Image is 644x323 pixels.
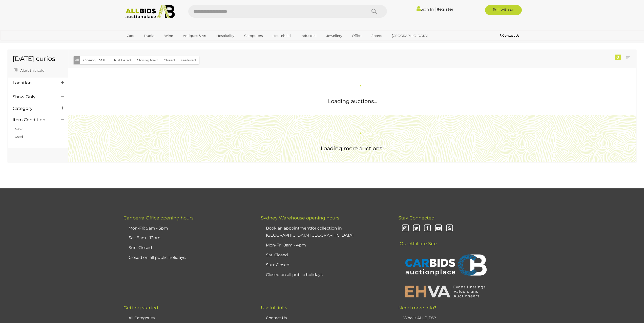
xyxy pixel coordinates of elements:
[269,32,294,40] a: Household
[127,223,248,233] li: Mon-Fri: 9am - 5pm
[265,270,386,280] li: Closed on all public holidays.
[161,56,178,64] button: Closed
[266,226,311,231] u: Book an appointment
[15,127,22,131] a: New
[123,305,158,311] span: Getting started
[74,56,80,64] button: All
[13,55,63,62] h1: [DATE] curios
[321,145,384,152] span: Loading more auctions..
[398,215,434,221] span: Stay Connected
[15,135,23,139] a: Used
[127,243,248,253] li: Sun: Closed
[13,81,53,85] h4: Location
[423,224,432,233] i: Facebook
[265,240,386,250] li: Mon-Fri: 8am - 4pm
[140,32,158,40] a: Trucks
[180,32,210,40] a: Antiques & Art
[297,32,320,40] a: Industrial
[398,305,436,311] span: Need more info?
[161,32,176,40] a: Wine
[362,5,387,18] button: Search
[500,34,519,37] b: Contact Us
[403,315,436,320] a: Who is ALLBIDS?
[123,32,137,40] a: Cars
[402,249,488,282] img: CARBIDS Auctionplace
[178,56,199,64] button: Featured
[265,260,386,270] li: Sun: Closed
[127,253,248,263] li: Closed on all public holidays.
[129,315,155,320] a: All Categories
[434,224,443,233] i: Youtube
[485,5,522,15] a: Sell with us
[398,233,437,246] span: Our Affiliate Site
[434,6,436,12] span: |
[417,7,434,12] a: Sign In
[265,250,386,260] li: Sat: Closed
[241,32,266,40] a: Computers
[445,224,454,233] i: Google
[401,224,410,233] i: Instagram
[261,215,339,221] span: Sydney Warehouse opening hours
[13,94,53,99] h4: Show Only
[19,68,44,73] span: Alert this sale
[349,32,365,40] a: Office
[123,215,194,221] span: Canberra Office opening hours
[123,5,178,19] img: Allbids.com.au
[323,32,345,40] a: Jewellery
[261,305,287,311] span: Useful links
[127,233,248,243] li: Sat: 9am - 12pm
[266,315,287,320] a: Contact Us
[80,56,111,64] button: Closing [DATE]
[13,66,46,74] a: Alert this sale
[134,56,161,64] button: Closing Next
[13,117,53,122] h4: Item Condition
[13,106,53,111] h4: Category
[402,285,488,298] img: EHVA | Evans Hastings Valuers and Auctioneers
[266,226,354,238] a: Book an appointmentfor collection in [GEOGRAPHIC_DATA] [GEOGRAPHIC_DATA]
[437,7,453,12] a: Register
[615,55,621,60] div: 0
[412,224,421,233] i: Twitter
[213,32,238,40] a: Hospitality
[500,33,521,38] a: Contact Us
[388,32,431,40] a: [GEOGRAPHIC_DATA]
[110,56,134,64] button: Just Listed
[368,32,385,40] a: Sports
[328,98,377,104] span: Loading auctions...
